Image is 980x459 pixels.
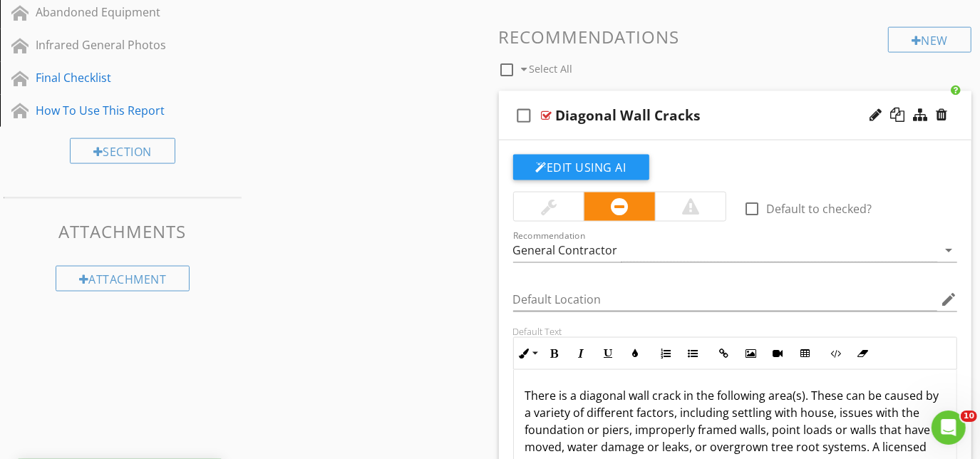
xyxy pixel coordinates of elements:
[850,340,877,367] button: Clear Formatting
[56,266,190,292] div: Attachment
[513,288,938,311] input: Default Location
[513,244,618,257] div: General Contractor
[711,340,738,367] button: Insert Link (Ctrl+K)
[765,340,792,367] button: Insert Video
[888,27,971,53] div: New
[680,340,707,367] button: Unordered List
[36,102,177,119] div: How To Use This Report
[792,340,819,367] button: Insert Table
[514,340,541,367] button: Inline Style
[513,155,649,180] button: Edit Using AI
[499,27,972,46] h3: Recommendations
[738,340,765,367] button: Insert Image (Ctrl+P)
[541,340,568,367] button: Bold (Ctrl+B)
[822,340,850,367] button: Code View
[36,4,177,21] div: Abandoned Equipment
[653,340,680,367] button: Ordered List
[622,340,649,367] button: Colors
[940,291,957,308] i: edit
[766,202,872,216] label: Default to checked?
[529,62,572,76] span: Select All
[513,326,958,337] div: Default Text
[70,138,175,164] div: Section
[36,36,177,53] div: Infrared General Photos
[961,411,977,422] span: 10
[556,107,701,124] div: Diagonal Wall Cracks
[940,242,957,259] i: arrow_drop_down
[36,69,177,86] div: Final Checklist
[932,411,966,445] iframe: Intercom live chat
[513,98,536,133] i: check_box_outline_blank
